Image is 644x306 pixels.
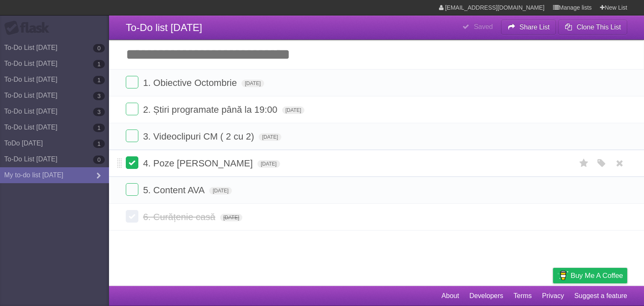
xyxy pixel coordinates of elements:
b: 1 [93,124,105,132]
label: Done [126,103,138,115]
span: 2. Știri programate până la 19:00 [143,104,279,115]
label: Done [126,156,138,169]
a: Terms [514,288,532,304]
a: About [441,288,459,304]
label: Done [126,76,138,88]
button: Share List [501,20,556,35]
a: Suggest a feature [574,288,627,304]
b: 3 [93,92,105,100]
label: Star task [576,156,592,170]
span: 1. Obiective Octombrie [143,78,239,88]
div: Flask [4,21,55,36]
span: [DATE] [259,133,281,141]
span: [DATE] [209,187,232,194]
b: Clone This List [576,23,621,31]
span: [DATE] [257,160,280,168]
b: 0 [93,44,105,52]
span: 6. Curățenie casă [143,212,217,222]
span: To-Do list [DATE] [126,22,202,33]
b: 3 [93,108,105,116]
label: Done [126,210,138,223]
b: Share List [519,23,550,31]
span: 4. Poze [PERSON_NAME] [143,158,255,169]
a: Buy me a coffee [553,268,627,283]
button: Clone This List [558,20,627,35]
a: Developers [469,288,503,304]
span: [DATE] [241,80,264,87]
b: 1 [93,76,105,84]
label: Done [126,130,138,142]
span: [DATE] [220,214,243,221]
img: Buy me a coffee [557,268,569,283]
span: Buy me a coffee [571,268,623,283]
span: 3. Videoclipuri CM ( 2 cu 2) [143,131,256,142]
span: [DATE] [282,106,305,114]
b: 1 [93,140,105,148]
a: Privacy [542,288,564,304]
b: 1 [93,60,105,68]
label: Done [126,183,138,196]
span: 5. Content AVA [143,185,207,195]
b: 0 [93,156,105,164]
b: Saved [474,23,493,30]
